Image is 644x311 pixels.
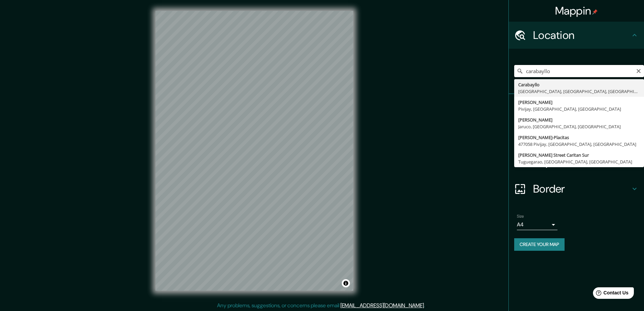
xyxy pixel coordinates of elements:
div: Pivijay, [GEOGRAPHIC_DATA], [GEOGRAPHIC_DATA] [518,106,640,112]
div: [PERSON_NAME] [518,99,640,106]
div: Style [509,121,644,148]
div: A4 [517,219,557,230]
div: Pins [509,94,644,121]
div: [GEOGRAPHIC_DATA], [GEOGRAPHIC_DATA], [GEOGRAPHIC_DATA] [518,88,640,95]
iframe: Help widget launcher [584,285,637,304]
div: Location [509,22,644,49]
a: [EMAIL_ADDRESS][DOMAIN_NAME] [340,302,424,309]
div: 477058 Pivijay, [GEOGRAPHIC_DATA], [GEOGRAPHIC_DATA] [518,141,640,148]
button: Clear [636,67,641,74]
div: . [425,302,426,310]
button: Toggle attribution [342,279,350,287]
div: Border [509,175,644,202]
h4: Layout [533,155,630,169]
div: [PERSON_NAME]-Placitas [518,134,640,141]
h4: Location [533,28,630,42]
button: Create your map [514,238,565,251]
h4: Border [533,182,630,196]
div: [PERSON_NAME] [518,116,640,123]
div: Layout [509,148,644,175]
label: Size [517,214,524,219]
h4: Mappin [555,4,598,18]
canvas: Map [156,11,353,291]
p: Any problems, suggestions, or concerns please email . [217,302,425,310]
img: pin-icon.png [592,9,598,15]
div: Jaruco, [GEOGRAPHIC_DATA], [GEOGRAPHIC_DATA] [518,123,640,130]
input: Pick your city or area [514,65,644,77]
div: Tuguegarao, [GEOGRAPHIC_DATA], [GEOGRAPHIC_DATA] [518,158,640,165]
div: . [426,302,427,310]
div: [PERSON_NAME] Street Caritan Sur [518,152,640,158]
div: Carabayllo [518,81,640,88]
